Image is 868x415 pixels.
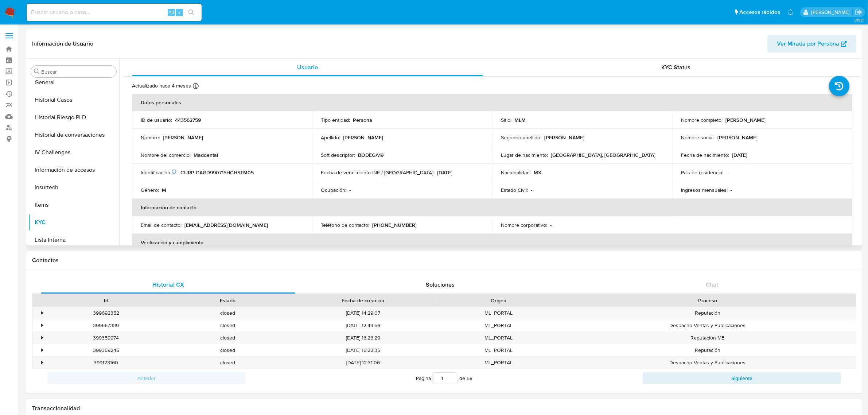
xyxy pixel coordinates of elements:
button: Siguiente [643,372,841,384]
th: Información de contacto [132,199,852,216]
a: Notificaciones [787,9,794,15]
p: Persona [353,117,372,123]
p: - [349,187,351,193]
button: Historial de conversaciones [28,126,119,144]
div: ML_PORTAL [438,344,559,356]
p: [PERSON_NAME] [343,134,383,141]
div: 399123160 [45,357,167,369]
button: Anterior [47,372,246,384]
p: [PERSON_NAME] [163,134,203,141]
p: [EMAIL_ADDRESS][DOMAIN_NAME] [184,222,268,228]
div: 399359974 [45,332,167,344]
div: Reputación [559,307,856,319]
div: • [41,322,43,329]
div: [DATE] 16:22:35 [288,344,438,356]
div: Despacho Ventas y Publicaciones [559,319,856,331]
button: Historial Riesgo PLD [28,109,119,126]
p: País de residencia : [681,169,723,176]
p: [GEOGRAPHIC_DATA], [GEOGRAPHIC_DATA] [551,152,655,158]
p: Maddental [194,152,218,158]
p: [DATE] [732,152,747,158]
p: Nombre completo : [681,117,723,123]
div: closed [167,319,288,331]
span: Accesos rápidos [739,8,780,16]
button: Buscar [34,69,40,74]
div: • [41,334,43,341]
p: [PERSON_NAME] [544,134,584,141]
div: [DATE] 12:49:56 [288,319,438,331]
h1: Contactos [32,257,856,264]
span: Usuario [297,63,318,71]
div: • [41,310,43,317]
button: IV Challenges [28,144,119,161]
div: • [41,359,43,366]
div: closed [167,332,288,344]
p: - [550,222,552,228]
p: Nombre : [141,134,160,141]
p: - [731,187,732,193]
p: Apellido : [321,134,340,141]
span: Alt [168,9,174,16]
span: Soluciones [426,280,455,289]
button: General [28,74,119,91]
div: • [41,347,43,354]
p: MLM [514,117,526,123]
div: 399359245 [45,344,167,356]
div: Proceso [564,297,851,304]
a: Salir [855,8,863,16]
p: Género : [141,187,159,193]
div: 399692352 [45,307,167,319]
p: marianathalie.grajeda@mercadolibre.com.mx [811,9,852,16]
div: Id [50,297,161,304]
div: Fecha de creación [293,297,433,304]
p: Ocupación : [321,187,346,193]
p: Nacionalidad : [501,169,531,176]
div: 399667339 [45,319,167,331]
p: MX [534,169,541,176]
p: BODEGA19 [358,152,384,158]
p: - [726,169,728,176]
p: Lugar de nacimiento : [501,152,548,158]
h1: Información de Usuario [32,40,93,47]
input: Buscar [41,69,113,75]
p: [PERSON_NAME] [725,117,766,123]
div: Reputación ME [559,332,856,344]
p: 443562759 [175,117,201,123]
button: Ver Mirada por Persona [767,35,856,53]
p: Ingresos mensuales : [681,187,728,193]
p: Tipo entidad : [321,117,350,123]
p: Actualizado hace 4 meses [132,82,191,89]
button: Información de accesos [28,161,119,179]
span: s [178,9,180,16]
p: Sitio : [501,117,511,123]
p: Nombre social : [681,134,715,141]
th: Datos personales [132,94,852,111]
div: closed [167,357,288,369]
button: Insurtech [28,179,119,196]
p: Estado Civil : [501,187,528,193]
button: search-icon [184,7,199,18]
button: Lista Interna [28,231,119,249]
div: closed [167,307,288,319]
p: CURP CAGD990715HCHSTM05 [180,169,254,176]
p: Soft descriptor : [321,152,355,158]
p: ID de usuario : [141,117,172,123]
p: [DATE] [437,169,452,176]
div: closed [167,344,288,356]
p: Segundo apellido : [501,134,541,141]
p: Teléfono de contacto : [321,222,369,228]
span: Ver Mirada por Persona [777,35,839,53]
button: Items [28,196,119,214]
th: Verificación y cumplimiento [132,234,852,251]
div: Estado [172,297,283,304]
p: M [162,187,166,193]
span: 58 [467,375,472,382]
p: Email de contacto : [141,222,182,228]
div: ML_PORTAL [438,332,559,344]
div: Origen [443,297,554,304]
div: ML_PORTAL [438,319,559,331]
span: Página de [416,372,472,384]
span: KYC Status [662,63,691,71]
div: Despacho Ventas y Publicaciones [559,357,856,369]
p: Identificación : [141,169,178,176]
